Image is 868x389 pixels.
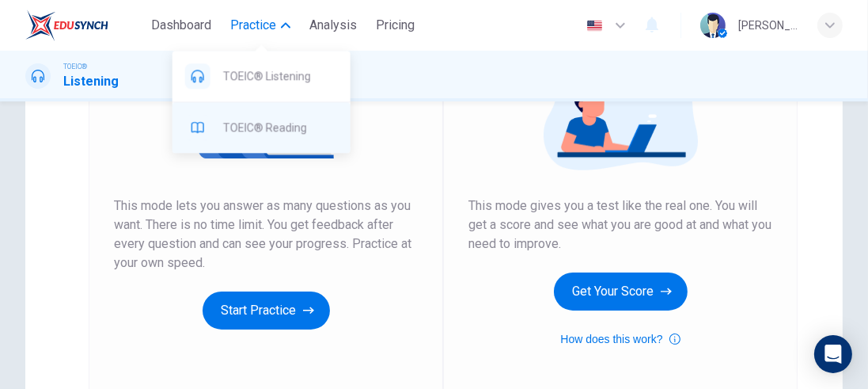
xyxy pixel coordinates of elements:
img: Profile picture [700,13,726,38]
div: TOEIC® Reading [172,102,351,153]
button: Get Your Score [554,273,688,311]
h1: Listening [63,72,119,91]
button: Pricing [370,11,421,40]
span: Pricing [376,16,415,35]
span: This mode lets you answer as many questions as you want. There is no time limit. You get feedback... [114,196,418,273]
button: Dashboard [145,11,218,40]
img: en [585,20,605,32]
a: EduSynch logo [25,10,145,41]
span: Analysis [309,16,357,35]
span: Practice [230,16,276,35]
button: Practice [224,11,297,40]
span: TOEIC® [63,61,87,72]
span: TOEIC® Reading [223,118,338,137]
button: Start Practice [203,292,330,330]
div: TOEIC® Listening [172,51,351,101]
div: [PERSON_NAME] [738,16,798,35]
button: How does this work? [560,330,680,349]
button: Analysis [303,11,363,40]
img: EduSynch logo [25,10,108,41]
span: This mode gives you a test like the real one. You will get a score and see what you are good at a... [468,196,772,254]
span: Dashboard [151,16,211,35]
span: TOEIC® Listening [223,67,338,86]
div: Open Intercom Messenger [814,335,852,373]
